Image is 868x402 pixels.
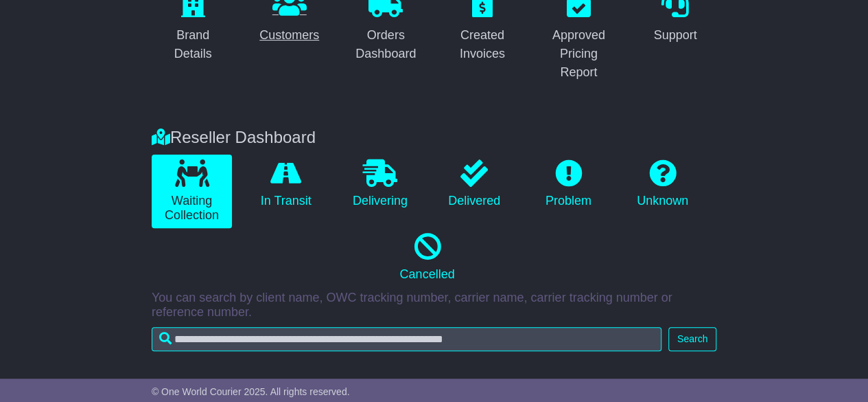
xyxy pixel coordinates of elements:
[152,291,716,320] p: You can search by client name, OWC tracking number, carrier name, carrier tracking number or refe...
[353,26,419,63] div: Orders Dashboard
[152,155,232,228] a: Waiting Collection
[145,128,723,148] div: Reseller Dashboard
[450,26,515,63] div: Created Invoices
[152,228,703,287] a: Cancelled
[546,26,611,82] div: Approved Pricing Report
[622,155,703,214] a: Unknown
[152,386,350,397] span: © One World Courier 2025. All rights reserved.
[528,155,609,214] a: Problem
[161,26,226,63] div: Brand Details
[668,327,716,351] button: Search
[434,155,514,214] a: Delivered
[246,155,326,214] a: In Transit
[340,155,420,214] a: Delivering
[259,26,319,45] div: Customers
[653,26,696,45] div: Support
